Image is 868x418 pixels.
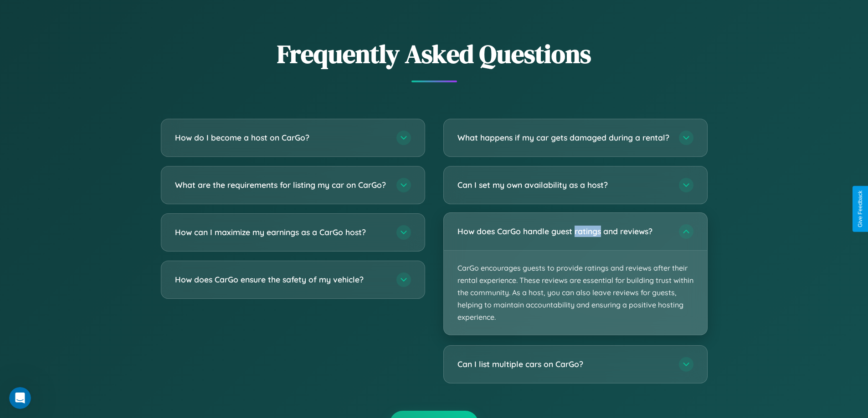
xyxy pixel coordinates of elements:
p: CarGo encourages guests to provide ratings and reviews after their rental experience. These revie... [444,251,707,335]
h3: What happens if my car gets damaged during a rental? [457,132,670,143]
iframe: Intercom live chat [9,387,31,409]
h3: How does CarGo handle guest ratings and reviews? [457,226,670,237]
h3: How do I become a host on CarGo? [175,132,387,143]
h3: Can I set my own availability as a host? [457,179,670,191]
h3: Can I list multiple cars on CarGo? [457,359,670,370]
h3: What are the requirements for listing my car on CarGo? [175,179,387,191]
div: Give Feedback [857,191,863,227]
h3: How does CarGo ensure the safety of my vehicle? [175,274,387,285]
h2: Frequently Asked Questions [161,36,708,71]
h3: How can I maximize my earnings as a CarGo host? [175,227,387,238]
